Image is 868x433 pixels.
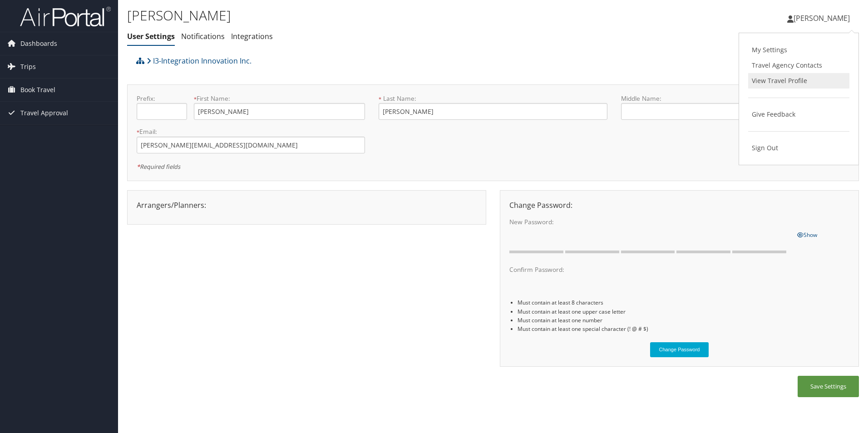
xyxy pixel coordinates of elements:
a: Integrations [231,31,273,41]
button: Save Settings [798,376,859,397]
div: Arrangers/Planners: [130,200,483,211]
a: User Settings [127,31,175,41]
em: Required fields [137,162,180,171]
span: [PERSON_NAME] [794,13,850,23]
div: Change Password: [503,200,856,211]
a: Notifications [181,31,225,41]
span: Book Travel [20,79,55,101]
a: Give Feedback [748,107,849,122]
label: Last Name: [379,94,607,103]
li: Must contain at least one special character (! @ # $) [518,325,849,333]
a: Sign Out [748,140,849,156]
li: Must contain at least 8 characters [518,298,849,307]
button: Change Password [650,342,709,357]
span: Travel Approval [20,102,68,124]
a: Travel Agency Contacts [748,58,849,73]
label: Middle Name: [621,94,792,103]
label: First Name: [194,94,365,103]
a: I3-Integration Innovation Inc. [147,52,252,70]
a: My Settings [748,42,849,58]
li: Must contain at least one upper case letter [518,307,849,316]
a: Show [797,229,817,239]
span: Dashboards [20,32,57,55]
a: View Travel Profile [748,73,849,89]
h1: [PERSON_NAME] [127,6,615,25]
span: Show [797,231,817,239]
a: [PERSON_NAME] [787,5,859,32]
label: Prefix: [137,94,187,103]
label: Email: [137,127,365,136]
label: New Password: [509,217,790,226]
span: Trips [20,55,36,78]
li: Must contain at least one number [518,316,849,325]
label: Confirm Password: [509,265,790,274]
img: airportal-logo.png [20,6,111,27]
